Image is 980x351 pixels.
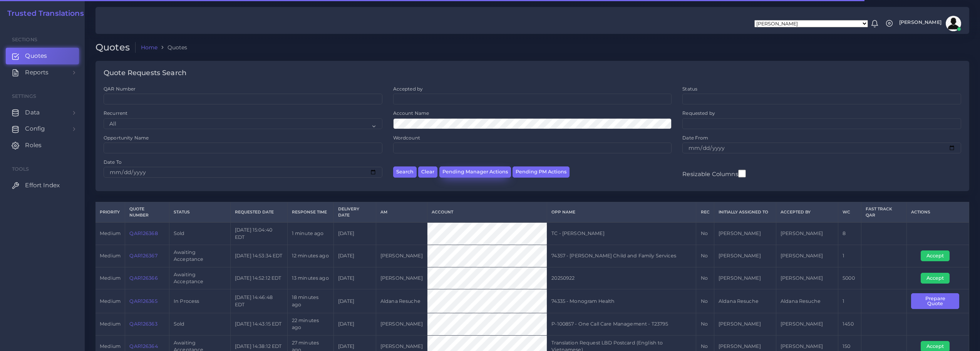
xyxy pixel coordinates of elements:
[169,222,230,245] td: Sold
[129,275,157,281] a: QAR126366
[513,166,570,178] button: Pending PM Actions
[921,343,955,349] a: Accept
[776,267,838,289] td: [PERSON_NAME]
[287,267,333,289] td: 13 minutes ago
[230,245,287,267] td: [DATE] 14:53:34 EDT
[682,169,745,178] label: Resizable Columns
[907,202,969,222] th: Actions
[776,245,838,267] td: [PERSON_NAME]
[838,222,861,245] td: 8
[714,289,776,313] td: Aldana Resuche
[6,177,79,193] a: Effort Index
[169,245,230,267] td: Awaiting Acceptance
[393,86,423,92] label: Accepted by
[157,44,187,51] li: Quotes
[838,202,861,222] th: WC
[393,134,420,141] label: Wordcount
[738,169,746,178] input: Resizable Columns
[12,93,36,99] span: Settings
[104,86,136,92] label: QAR Number
[230,313,287,336] td: [DATE] 14:43:15 EDT
[899,20,941,25] span: [PERSON_NAME]
[333,313,376,336] td: [DATE]
[838,267,861,289] td: 5000
[547,222,696,245] td: TC - [PERSON_NAME]
[946,16,961,31] img: avatar
[921,250,950,261] button: Accept
[547,313,696,336] td: P-100857 - One Call Care Management - T23795
[104,159,122,165] label: Date To
[287,289,333,313] td: 18 minutes ago
[682,134,708,141] label: Date From
[230,202,287,222] th: Requested Date
[129,253,157,259] a: QAR126367
[895,16,964,31] a: [PERSON_NAME]avatar
[838,313,861,336] td: 1450
[376,289,427,313] td: Aldana Resuche
[25,124,45,133] span: Config
[376,202,427,222] th: AM
[169,202,230,222] th: Status
[921,273,950,284] button: Accept
[100,321,121,327] span: medium
[838,245,861,267] td: 1
[169,289,230,313] td: In Process
[100,230,121,236] span: medium
[12,166,29,172] span: Tools
[547,267,696,289] td: 20250922
[911,293,959,309] button: Prepare Quote
[104,69,186,77] h4: Quote Requests Search
[6,48,79,64] a: Quotes
[696,267,714,289] td: No
[104,134,149,141] label: Opportunity Name
[287,245,333,267] td: 12 minutes ago
[333,202,376,222] th: Delivery Date
[393,110,429,116] label: Account Name
[25,141,42,149] span: Roles
[95,42,136,53] h2: Quotes
[169,267,230,289] td: Awaiting Acceptance
[696,202,714,222] th: REC
[776,202,838,222] th: Accepted by
[921,253,955,259] a: Accept
[287,313,333,336] td: 22 minutes ago
[6,104,79,121] a: Data
[861,202,907,222] th: Fast Track QAR
[714,202,776,222] th: Initially Assigned to
[100,253,121,259] span: medium
[141,44,158,51] a: Home
[129,343,157,349] a: QAR126364
[921,275,955,280] a: Accept
[838,289,861,313] td: 1
[393,166,417,178] button: Search
[333,267,376,289] td: [DATE]
[25,52,47,60] span: Quotes
[25,108,40,117] span: Data
[714,267,776,289] td: [PERSON_NAME]
[2,9,84,18] a: Trusted Translations
[714,222,776,245] td: [PERSON_NAME]
[129,230,157,236] a: QAR126368
[100,343,121,349] span: medium
[25,181,60,190] span: Effort Index
[696,313,714,336] td: No
[333,245,376,267] td: [DATE]
[6,137,79,153] a: Roles
[418,166,437,178] button: Clear
[169,313,230,336] td: Sold
[230,289,287,313] td: [DATE] 14:46:48 EDT
[696,245,714,267] td: No
[100,275,121,281] span: medium
[776,313,838,336] td: [PERSON_NAME]
[714,313,776,336] td: [PERSON_NAME]
[547,202,696,222] th: Opp Name
[682,86,697,92] label: Status
[95,202,125,222] th: Priority
[6,121,79,137] a: Config
[129,298,157,304] a: QAR126365
[439,166,511,178] button: Pending Manager Actions
[714,245,776,267] td: [PERSON_NAME]
[376,313,427,336] td: [PERSON_NAME]
[547,289,696,313] td: 74335 - Monogram Health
